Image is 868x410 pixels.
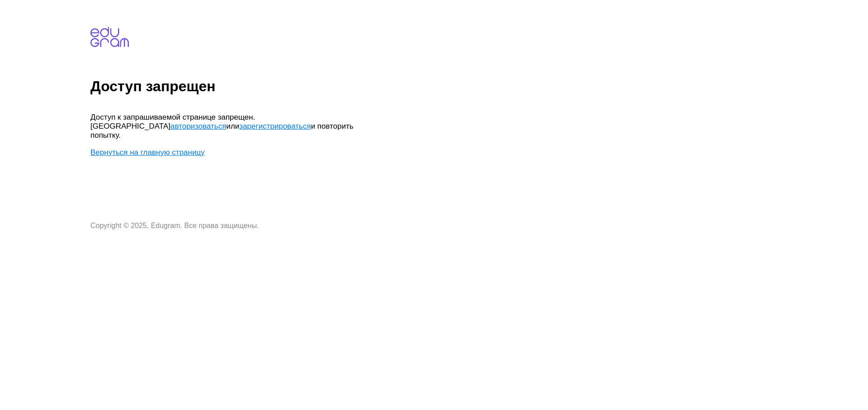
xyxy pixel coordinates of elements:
img: edugram.com [90,27,129,47]
p: Доступ к запрашиваемой странице запрещен. [GEOGRAPHIC_DATA] или и повторить попытку. [90,113,362,140]
a: Вернуться на главную страницу [90,148,205,157]
p: Copyright © 2025, Edugram. Все права защищены. [90,222,362,230]
h1: Доступ запрещен [90,78,864,95]
a: зарегистрироваться [239,122,311,130]
a: авторизоваться [170,122,226,130]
